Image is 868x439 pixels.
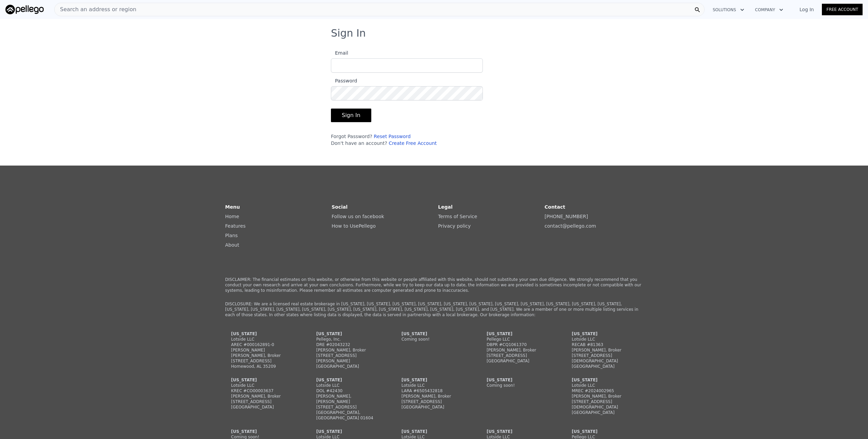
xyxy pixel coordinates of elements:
div: [PERSON_NAME], Broker [316,347,381,353]
div: [US_STATE] [231,429,296,434]
div: Lotside LLC [401,383,467,388]
div: [US_STATE] [487,331,552,337]
div: [STREET_ADDRESS][DEMOGRAPHIC_DATA] [572,399,637,410]
div: Lotside LLC [231,337,296,342]
div: [PERSON_NAME], Broker [572,394,637,399]
div: Forgot Password? Don't have an account? [331,133,483,147]
div: [STREET_ADDRESS][DEMOGRAPHIC_DATA] [572,353,637,364]
div: AREC #000162891-0 [231,342,296,347]
strong: Contact [545,204,565,210]
img: Pellego [5,5,44,14]
div: Pellego LLC [487,337,552,342]
div: [US_STATE] [401,377,467,383]
a: Terms of Service [438,214,477,219]
div: LARA #6505432818 [401,388,467,394]
a: [PHONE_NUMBER] [545,214,588,219]
div: [PERSON_NAME], Broker [401,394,467,399]
div: [GEOGRAPHIC_DATA] [316,364,381,369]
div: [US_STATE] [487,377,552,383]
div: [US_STATE] [401,331,467,337]
a: Reset Password [374,134,411,139]
span: Search an address or region [55,5,136,14]
button: Company [750,4,789,16]
div: [STREET_ADDRESS] [231,399,296,404]
div: [GEOGRAPHIC_DATA], [GEOGRAPHIC_DATA] 01604 [316,410,381,421]
div: [STREET_ADDRESS] [487,353,552,358]
button: Sign In [331,109,371,122]
div: [PERSON_NAME], Broker [487,347,552,353]
input: Email [331,58,483,73]
a: Features [225,223,245,229]
div: [US_STATE] [487,429,552,434]
div: DRE #02043232 [316,342,381,347]
div: MREC #2024002965 [572,388,637,394]
a: contact@pellego.com [545,223,596,229]
div: [STREET_ADDRESS] [231,358,296,364]
strong: Social [332,204,348,210]
a: Free Account [822,4,863,15]
div: [PERSON_NAME], Broker [231,394,296,399]
div: Lotside LLC [572,383,637,388]
a: About [225,242,239,248]
a: How to UsePellego [332,223,376,229]
div: [US_STATE] [572,377,637,383]
div: [PERSON_NAME] [PERSON_NAME], Broker [231,347,296,358]
div: [STREET_ADDRESS] [316,404,381,410]
div: [STREET_ADDRESS] [401,399,467,404]
div: [US_STATE] [572,331,637,337]
div: [PERSON_NAME], Broker [572,347,637,353]
div: [US_STATE] [572,429,637,434]
div: [US_STATE] [231,377,296,383]
div: RECAB #81363 [572,342,637,347]
strong: Legal [438,204,453,210]
div: [US_STATE] [401,429,467,434]
p: DISCLAIMER: The financial estimates on this website, or otherwise from this website or people aff... [225,277,643,293]
div: Lotside LLC [572,337,637,342]
div: KREC #CO00003637 [231,388,296,394]
div: DBPR #CQ1061370 [487,342,552,347]
a: Plans [225,233,238,238]
a: Create Free Account [389,140,437,146]
div: Coming soon! [487,383,552,388]
div: [PERSON_NAME], [PERSON_NAME] [316,394,381,404]
h3: Sign In [331,27,537,39]
a: Home [225,214,239,219]
input: Password [331,86,483,100]
span: Email [331,50,348,56]
div: Homewood, AL 35209 [231,364,296,369]
strong: Menu [225,204,240,210]
div: [GEOGRAPHIC_DATA] [572,410,637,415]
div: [GEOGRAPHIC_DATA] [401,404,467,410]
a: Follow us on facebook [332,214,384,219]
a: Log In [791,6,822,13]
div: [GEOGRAPHIC_DATA] [231,404,296,410]
div: Lotside LLC [316,383,381,388]
span: Password [331,78,357,83]
p: DISCLOSURE: We are a licensed real estate brokerage in [US_STATE], [US_STATE], [US_STATE], [US_ST... [225,301,643,318]
a: Privacy policy [438,223,471,229]
div: [US_STATE] [316,429,381,434]
div: [GEOGRAPHIC_DATA] [487,358,552,364]
div: [US_STATE] [231,331,296,337]
div: [US_STATE] [316,331,381,337]
div: DOL #42430 [316,388,381,394]
div: Coming soon! [401,337,467,342]
div: [US_STATE] [316,377,381,383]
div: [GEOGRAPHIC_DATA] [572,364,637,369]
button: Solutions [707,4,750,16]
div: Pellego, Inc. [316,337,381,342]
div: [STREET_ADDRESS][PERSON_NAME] [316,353,381,364]
div: Lotside LLC [231,383,296,388]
